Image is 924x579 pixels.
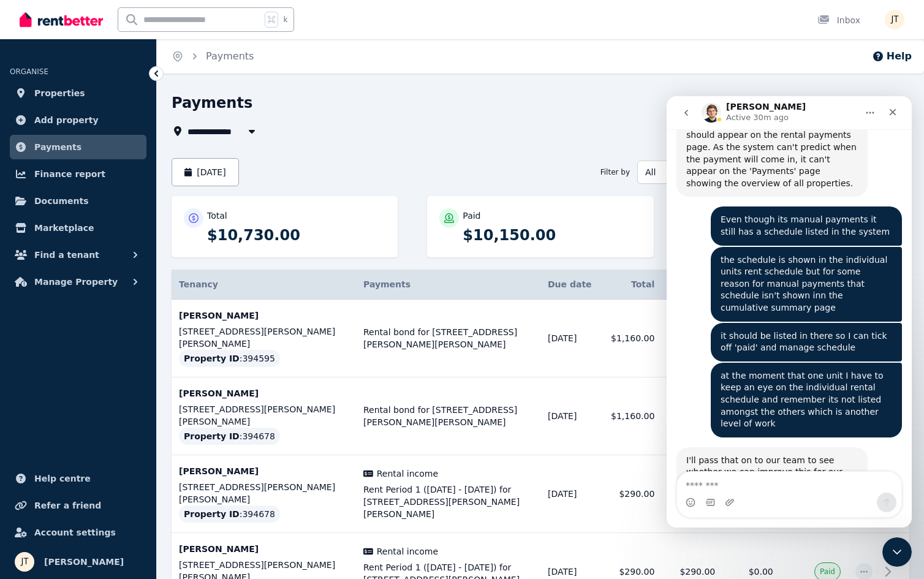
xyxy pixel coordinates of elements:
[10,135,146,159] a: Payments
[377,545,438,558] span: Rental income
[179,325,349,350] p: [STREET_ADDRESS][PERSON_NAME][PERSON_NAME]
[817,14,860,26] div: Inbox
[179,428,280,445] div: : 394678
[540,300,601,377] td: [DATE]
[749,567,773,577] span: $0.00
[363,279,411,289] span: Payments
[600,167,630,177] span: Filter by
[872,49,912,64] button: Help
[184,352,240,365] span: Property ID
[34,248,99,262] span: Find a tenant
[662,300,722,377] td: $1,160.00
[10,243,146,267] button: Find a tenant
[34,140,81,154] span: Payments
[184,430,240,442] span: Property ID
[662,270,722,300] th: Paid
[10,466,146,491] a: Help centre
[179,403,349,428] p: [STREET_ADDRESS][PERSON_NAME][PERSON_NAME]
[463,210,480,222] p: Paid
[667,96,912,528] iframe: Intercom live chat
[601,300,662,377] td: $1,160.00
[540,377,601,455] td: [DATE]
[882,537,912,567] iframe: Intercom live chat
[179,350,280,367] div: : 394595
[10,189,146,213] a: Documents
[34,113,99,127] span: Add property
[10,81,146,105] a: Properties
[820,567,835,577] span: Paid
[157,39,268,74] nav: Breadcrumb
[601,455,662,533] td: $290.00
[179,505,280,523] div: : 394678
[363,326,533,350] span: Rental bond for [STREET_ADDRESS][PERSON_NAME][PERSON_NAME]
[207,210,227,222] p: Total
[10,162,146,186] a: Finance report
[34,525,116,540] span: Account settings
[363,404,533,428] span: Rental bond for [STREET_ADDRESS][PERSON_NAME][PERSON_NAME]
[34,274,118,289] span: Manage Property
[885,10,904,29] img: Jamie Taylor
[172,158,239,186] button: [DATE]
[10,520,146,545] a: Account settings
[34,221,94,235] span: Marketplace
[207,225,385,245] p: $10,730.00
[662,377,722,455] td: $1,160.00
[172,93,252,113] h1: Payments
[34,194,89,208] span: Documents
[179,387,349,399] p: [PERSON_NAME]
[10,493,146,518] a: Refer a friend
[179,543,349,555] p: [PERSON_NAME]
[363,483,533,520] span: Rent Period 1 ([DATE] - [DATE]) for [STREET_ADDRESS][PERSON_NAME][PERSON_NAME]
[10,216,146,240] a: Marketplace
[184,508,240,520] span: Property ID
[20,10,103,29] img: RentBetter
[637,161,794,184] button: All
[645,166,769,178] span: All
[34,167,105,181] span: Finance report
[179,481,349,505] p: [STREET_ADDRESS][PERSON_NAME][PERSON_NAME]
[15,552,34,572] img: Jamie Taylor
[172,270,356,300] th: Tenancy
[179,309,349,322] p: [PERSON_NAME]
[601,377,662,455] td: $1,160.00
[601,270,662,300] th: Total
[10,270,146,294] button: Manage Property
[10,67,48,76] span: ORGANISE
[540,455,601,533] td: [DATE]
[34,86,85,100] span: Properties
[34,498,101,513] span: Refer a friend
[283,15,287,25] span: k
[179,465,349,477] p: [PERSON_NAME]
[206,50,254,62] a: Payments
[463,225,641,245] p: $10,150.00
[10,108,146,132] a: Add property
[34,471,91,486] span: Help centre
